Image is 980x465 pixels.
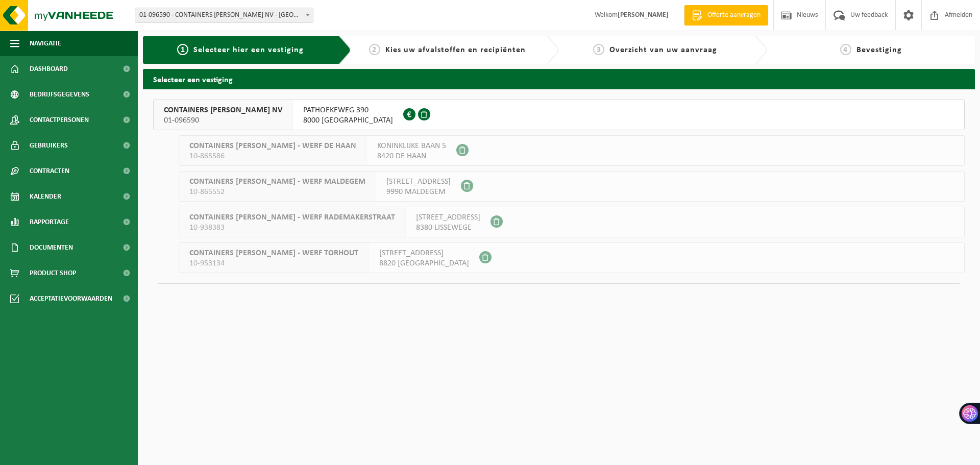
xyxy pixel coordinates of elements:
[856,46,902,54] span: Bevestiging
[840,44,851,55] span: 4
[303,105,393,115] span: PATHOEKEWEG 390
[189,212,395,223] span: CONTAINERS [PERSON_NAME] - WERF RADEMAKERSTRAAT
[30,31,61,56] span: Navigatie
[416,212,480,223] span: [STREET_ADDRESS]
[705,10,763,20] span: Offerte aanvragen
[30,184,61,209] span: Kalender
[30,158,69,184] span: Contracten
[30,286,112,311] span: Acceptatievoorwaarden
[30,260,76,286] span: Product Shop
[386,177,451,187] span: [STREET_ADDRESS]
[379,258,469,268] span: 8820 [GEOGRAPHIC_DATA]
[30,107,89,133] span: Contactpersonen
[369,44,380,55] span: 2
[30,82,89,107] span: Bedrijfsgegevens
[189,248,358,258] span: CONTAINERS [PERSON_NAME] - WERF TORHOUT
[303,115,393,126] span: 8000 [GEOGRAPHIC_DATA]
[164,105,282,115] span: CONTAINERS [PERSON_NAME] NV
[386,187,451,197] span: 9990 MALDEGEM
[189,151,356,161] span: 10-865586
[377,151,446,161] span: 8420 DE HAAN
[189,141,356,151] span: CONTAINERS [PERSON_NAME] - WERF DE HAAN
[30,133,68,158] span: Gebruikers
[153,100,965,130] button: CONTAINERS [PERSON_NAME] NV 01-096590 PATHOEKEWEG 3908000 [GEOGRAPHIC_DATA]
[189,177,365,187] span: CONTAINERS [PERSON_NAME] - WERF MALDEGEM
[377,141,446,151] span: KONINKLIJKE BAAN 5
[135,8,313,23] span: 01-096590 - CONTAINERS JAN HAECK NV - BRUGGE
[135,8,313,22] span: 01-096590 - CONTAINERS JAN HAECK NV - BRUGGE
[189,223,395,233] span: 10-938383
[593,44,604,55] span: 3
[189,187,365,197] span: 10-865552
[30,235,73,260] span: Documenten
[618,11,669,19] strong: [PERSON_NAME]
[30,209,69,235] span: Rapportage
[143,69,975,89] h2: Selecteer een vestiging
[177,44,188,55] span: 1
[609,46,717,54] span: Overzicht van uw aanvraag
[385,46,526,54] span: Kies uw afvalstoffen en recipiënten
[30,56,68,82] span: Dashboard
[379,248,469,258] span: [STREET_ADDRESS]
[164,115,282,126] span: 01-096590
[193,46,304,54] span: Selecteer hier een vestiging
[416,223,480,233] span: 8380 LISSEWEGE
[189,258,358,268] span: 10-953134
[684,5,768,26] a: Offerte aanvragen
